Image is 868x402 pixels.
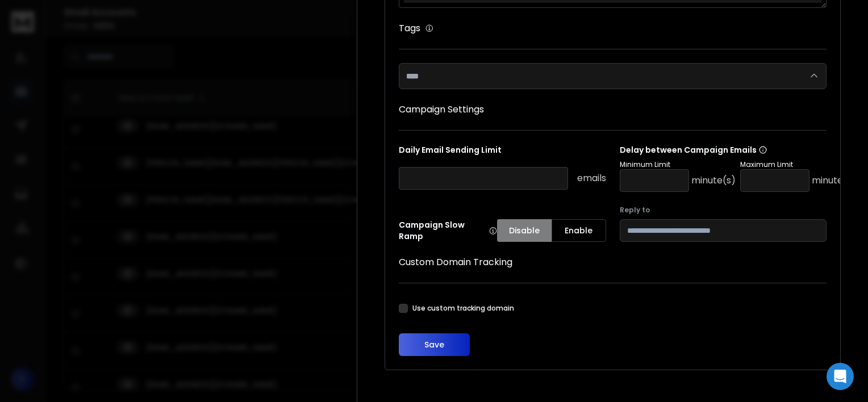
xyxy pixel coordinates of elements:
[620,206,827,215] label: Reply to
[412,304,514,313] label: Use custom tracking domain
[740,160,856,169] p: Maximum Limit
[399,22,420,35] h1: Tags
[812,174,856,187] p: minute(s)
[399,144,606,160] p: Daily Email Sending Limit
[620,160,736,169] p: Minimum Limit
[399,219,497,242] p: Campaign Slow Ramp
[577,171,606,185] p: emails
[620,144,856,156] p: Delay between Campaign Emails
[552,219,606,242] button: Enable
[399,103,827,116] h1: Campaign Settings
[497,219,552,242] button: Disable
[399,256,827,269] h1: Custom Domain Tracking
[827,363,854,390] div: Open Intercom Messenger
[691,174,736,187] p: minute(s)
[399,333,470,356] button: Save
